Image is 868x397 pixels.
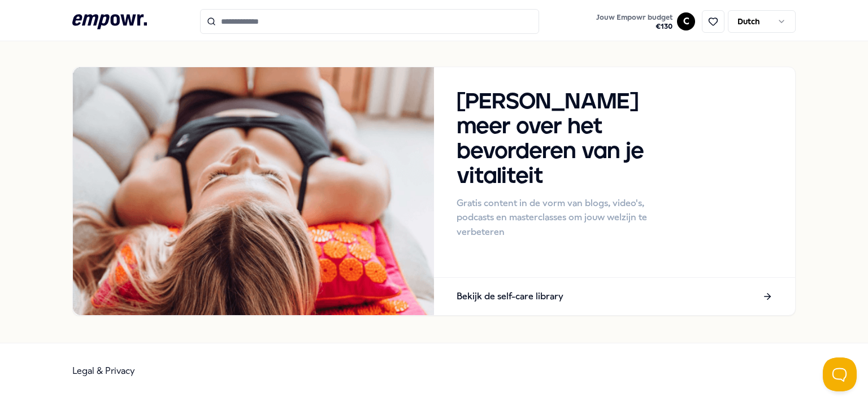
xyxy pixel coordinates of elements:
[592,10,677,33] a: Jouw Empowr budget€130
[72,365,135,376] a: Legal & Privacy
[596,22,672,31] span: € 130
[596,13,672,22] span: Jouw Empowr budget
[677,12,695,30] button: C
[594,11,675,33] button: Jouw Empowr budget€130
[73,67,434,315] img: Handout image
[457,196,667,239] p: Gratis content in de vorm van blogs, video's, podcasts en masterclasses om jouw welzijn te verbet...
[823,357,857,391] iframe: Help Scout Beacon - Open
[457,90,667,189] h3: [PERSON_NAME] meer over het bevorderen van je vitaliteit
[200,9,539,34] input: Search for products, categories or subcategories
[457,289,563,304] p: Bekijk de self-care library
[72,67,796,316] a: Handout image[PERSON_NAME] meer over het bevorderen van je vitaliteitGratis content in de vorm va...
